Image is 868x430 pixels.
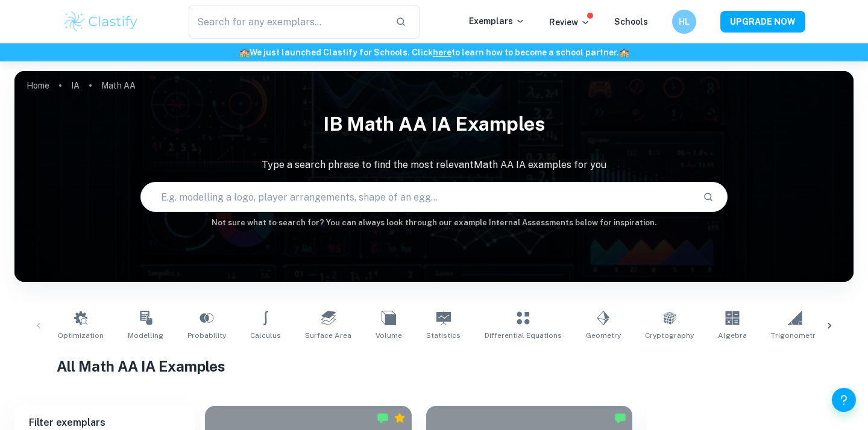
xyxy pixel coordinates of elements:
[14,217,854,229] h6: Not sure what to search for? You can always look through our example Internal Assessments below f...
[187,330,226,341] span: Probability
[377,412,389,424] img: Marked
[58,330,104,341] span: Optimization
[771,330,819,341] span: Trigonometry
[549,16,590,29] p: Review
[305,330,351,341] span: Surface Area
[394,412,406,424] div: Premium
[614,412,626,424] img: Marked
[433,48,451,57] a: here
[141,180,693,214] input: E.g. modelling a logo, player arrangements, shape of an egg...
[101,79,136,92] p: Math AA
[645,330,694,341] span: Cryptography
[14,158,854,172] p: Type a search phrase to find the most relevant Math AA IA examples for you
[619,48,629,57] span: 🏫
[71,77,80,94] a: IA
[672,10,696,34] button: HL
[698,187,719,207] button: Search
[469,14,525,28] p: Exemplars
[63,10,139,34] img: Clastify logo
[614,17,648,26] a: Schools
[376,330,402,341] span: Volume
[14,105,854,143] h1: IB Math AA IA examples
[426,330,461,341] span: Statistics
[718,330,747,341] span: Algebra
[485,330,562,341] span: Differential Equations
[2,46,866,59] h6: We just launched Clastify for Schools. Click to learn how to become a school partner.
[678,15,691,28] h6: HL
[586,330,621,341] span: Geometry
[720,11,805,33] button: UPGRADE NOW
[57,355,812,377] h1: All Math AA IA Examples
[832,388,856,412] button: Help and Feedback
[189,5,386,39] input: Search for any exemplars...
[128,330,163,341] span: Modelling
[27,77,49,94] a: Home
[250,330,281,341] span: Calculus
[239,48,250,57] span: 🏫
